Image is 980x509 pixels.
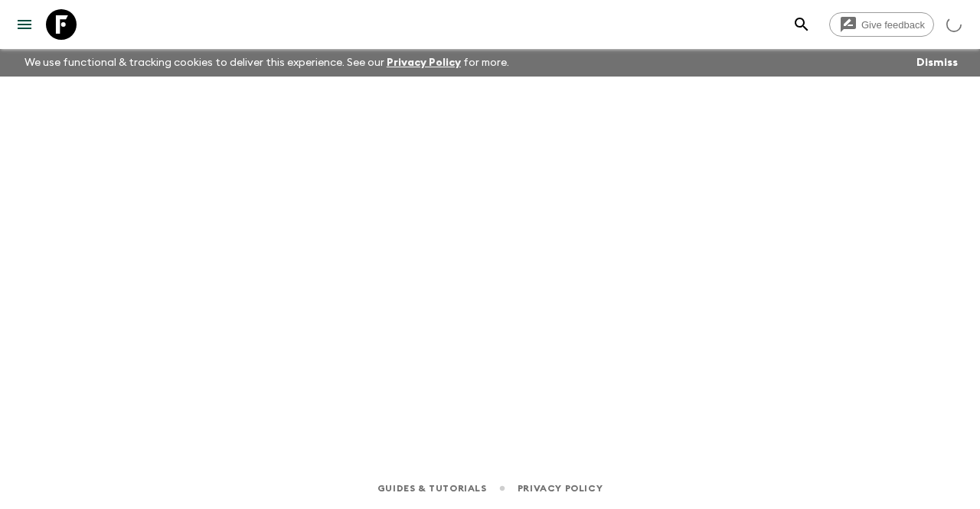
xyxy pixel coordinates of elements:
a: Give feedback [829,12,934,37]
span: Give feedback [853,19,933,31]
button: search adventures [786,9,817,40]
a: Privacy Policy [518,480,603,497]
button: menu [9,9,40,40]
button: Dismiss [913,52,962,73]
a: Guides & Tutorials [377,480,487,497]
p: We use functional & tracking cookies to deliver this experience. See our for more. [18,49,515,77]
a: Privacy Policy [387,57,461,68]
